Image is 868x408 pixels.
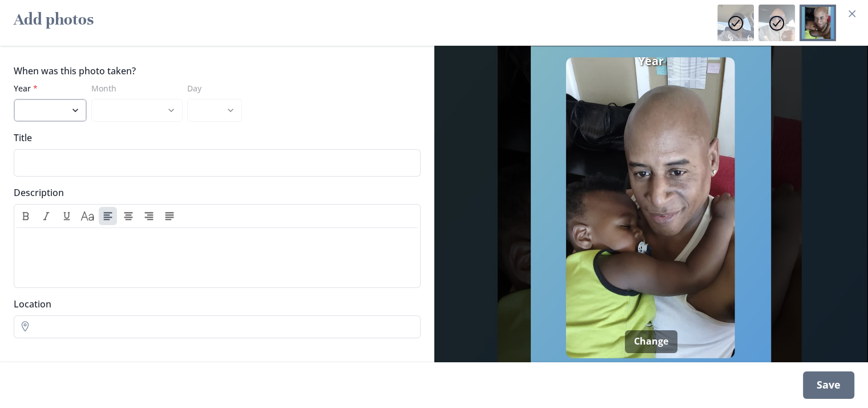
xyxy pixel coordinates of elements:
label: Day [187,82,235,94]
button: Change [625,330,677,353]
button: Close [843,5,861,23]
label: Description [14,186,414,199]
div: Save [803,371,854,399]
label: Title [14,131,414,145]
select: Day [187,99,242,122]
button: Heading [78,207,96,225]
button: Bold [17,207,35,225]
button: Align center [119,207,138,225]
label: Location [14,297,414,311]
h2: Add photos [14,5,94,41]
img: Photo [439,46,864,362]
button: Italic [37,207,55,225]
legend: When was this photo taken? [14,64,136,78]
button: Align justify [160,207,179,225]
label: Year [14,82,80,94]
select: Month [91,99,183,122]
button: Align left [99,207,117,225]
label: Month [91,82,176,94]
span: Year [638,53,664,70]
button: Underline [58,207,76,225]
button: Align right [140,207,158,225]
